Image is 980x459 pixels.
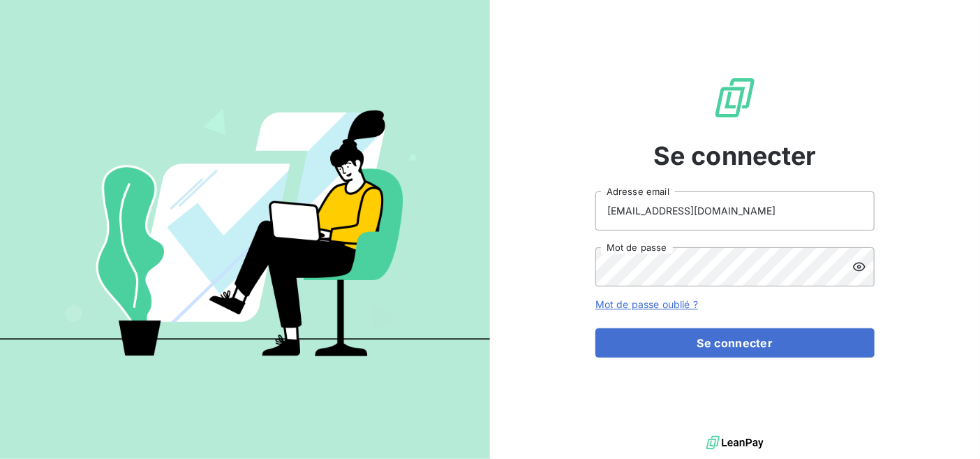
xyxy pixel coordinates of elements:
a: Mot de passe oublié ? [595,298,698,310]
button: Se connecter [595,328,875,358]
input: placeholder [595,191,875,231]
span: Se connecter [653,137,817,175]
img: logo [706,432,764,453]
img: Logo LeanPay [713,75,757,120]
